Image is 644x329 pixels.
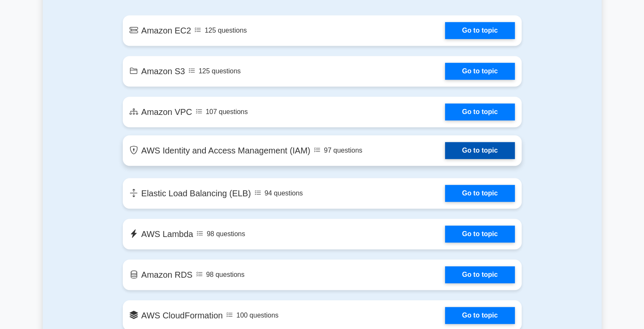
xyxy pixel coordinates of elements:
a: Go to topic [445,226,514,243]
a: Go to topic [445,103,514,120]
a: Go to topic [445,307,514,324]
a: Go to topic [445,63,514,80]
a: Go to topic [445,266,514,283]
a: Go to topic [445,22,514,39]
a: Go to topic [445,142,514,159]
a: Go to topic [445,185,514,202]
